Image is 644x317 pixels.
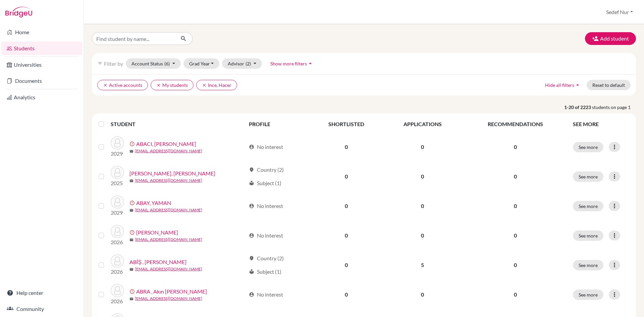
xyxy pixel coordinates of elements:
[249,143,283,151] div: No interest
[249,233,254,238] span: account_circle
[1,74,82,88] a: Documents
[136,228,178,236] a: [PERSON_NAME]
[129,238,133,242] span: mail
[151,80,194,90] button: clearMy students
[587,80,631,90] button: Reset to default
[129,200,136,206] span: error_outline
[249,166,284,174] div: Country (2)
[249,269,254,274] span: local_library
[135,148,202,154] a: [EMAIL_ADDRESS][DOMAIN_NAME]
[135,177,202,183] a: [EMAIL_ADDRESS][DOMAIN_NAME]
[111,195,124,209] img: ABAY, YAMAN
[97,80,148,90] button: clearActive accounts
[129,258,186,266] a: ABİŞ , [PERSON_NAME]
[249,179,281,187] div: Subject (1)
[103,83,108,88] i: clear
[111,268,124,276] p: 2026
[1,42,82,55] a: Students
[129,289,136,294] span: error_outline
[111,179,124,187] p: 2025
[111,225,124,238] img: ABDURRAHMAN , Selim
[309,221,383,250] td: 0
[383,132,462,162] td: 0
[383,116,462,132] th: APPLICATIONS
[249,144,254,150] span: account_circle
[129,230,136,235] span: error_outline
[129,149,133,153] span: mail
[569,116,633,132] th: SEE MORE
[222,58,262,69] button: Advisor(2)
[111,166,124,179] img: ABACIOĞLU, Deniz Ozan
[309,116,383,132] th: SHORTLISTED
[309,250,383,280] td: 0
[249,254,284,262] div: Country (2)
[111,136,124,150] img: ABACI, KADİR METE
[539,80,587,90] button: Hide all filtersarrow_drop_up
[164,61,170,66] span: (6)
[309,132,383,162] td: 0
[462,116,569,132] th: RECOMMENDATIONS
[249,203,254,209] span: account_circle
[92,32,175,45] input: Find student by name...
[383,162,462,191] td: 0
[202,83,207,88] i: clear
[129,208,133,212] span: mail
[592,104,636,111] span: students on page 1
[466,290,565,299] p: 0
[573,260,603,270] button: See more
[196,80,237,90] button: clearInce, Hacer
[249,268,281,276] div: Subject (1)
[129,141,136,147] span: error_outline
[466,143,565,151] p: 0
[573,171,603,182] button: See more
[5,7,32,17] img: Bridge-U
[1,25,82,39] a: Home
[383,191,462,221] td: 0
[573,289,603,300] button: See more
[136,287,207,296] a: ABRA , Akın [PERSON_NAME]
[309,280,383,309] td: 0
[136,140,196,148] a: ABACI, [PERSON_NAME]
[249,202,283,210] div: No interest
[249,292,254,297] span: account_circle
[129,179,133,183] span: mail
[383,280,462,309] td: 0
[249,290,283,299] div: No interest
[249,231,283,240] div: No interest
[309,191,383,221] td: 0
[135,236,202,243] a: [EMAIL_ADDRESS][DOMAIN_NAME]
[1,302,82,316] a: Community
[466,261,565,269] p: 0
[129,267,133,271] span: mail
[270,61,307,66] span: Show more filters
[156,83,161,88] i: clear
[1,286,82,300] a: Help center
[246,61,251,66] span: (2)
[307,60,314,67] i: arrow_drop_up
[545,82,574,88] span: Hide all filters
[111,209,124,217] p: 2029
[97,61,103,66] i: filter_list
[104,60,123,67] span: Filter by
[603,6,636,18] button: Sedef Nur
[573,201,603,211] button: See more
[383,250,462,280] td: 5
[466,172,565,180] p: 0
[135,296,202,302] a: [EMAIL_ADDRESS][DOMAIN_NAME]
[1,58,82,71] a: Universities
[265,58,319,69] button: Show more filtersarrow_drop_up
[309,162,383,191] td: 0
[129,169,215,177] a: [PERSON_NAME], [PERSON_NAME]
[249,180,254,186] span: local_library
[383,221,462,250] td: 0
[129,297,133,301] span: mail
[245,116,309,132] th: PROFILE
[126,58,181,69] button: Account Status(6)
[249,256,254,261] span: location_on
[585,32,636,45] button: Add student
[1,91,82,104] a: Analytics
[111,284,124,297] img: ABRA , Akın Baran
[574,82,581,88] i: arrow_drop_up
[249,167,254,172] span: location_on
[573,142,603,152] button: See more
